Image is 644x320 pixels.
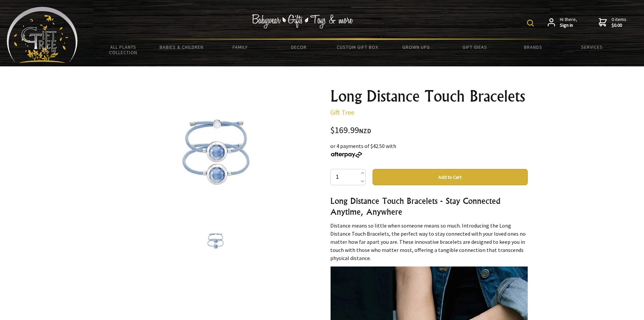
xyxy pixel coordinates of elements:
[612,22,626,28] strong: $0.00
[211,40,269,54] a: Family
[387,40,445,54] a: Grown Ups
[330,126,528,135] div: $169.99
[599,17,626,28] a: 0 items$0.00
[504,40,563,54] a: Brands
[359,127,371,135] span: NZD
[330,195,528,217] h3: Long Distance Touch Bracelets - Stay Connected Anytime, Anywhere
[612,16,626,28] span: 0 items
[330,88,528,104] h1: Long Distance Touch Bracelets
[548,17,577,28] a: Hi there,Sign in
[202,229,228,254] img: Long Distance Touch Bracelets
[252,14,353,28] img: Babywear - Gifts - Toys & more
[330,221,528,262] p: Distance means so little when someone means so much. Introducing the Long Distance Touch Bracelet...
[163,101,268,207] img: Long Distance Touch Bracelets
[373,169,528,185] button: Add to Cart
[330,108,354,116] a: Gift Tree
[330,142,528,158] div: or 4 payments of $42.50 with
[445,40,504,54] a: Gift Ideas
[152,40,211,54] a: Babies & Children
[330,152,363,158] img: Afterpay
[560,22,577,28] strong: Sign in
[328,40,387,54] a: Custom Gift Box
[94,40,152,60] a: All Plants Collection
[560,17,577,28] span: Hi there,
[563,40,621,54] a: Services
[527,20,534,26] img: product search
[269,40,328,54] a: Decor
[7,7,78,63] img: Babyware - Gifts - Toys and more...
